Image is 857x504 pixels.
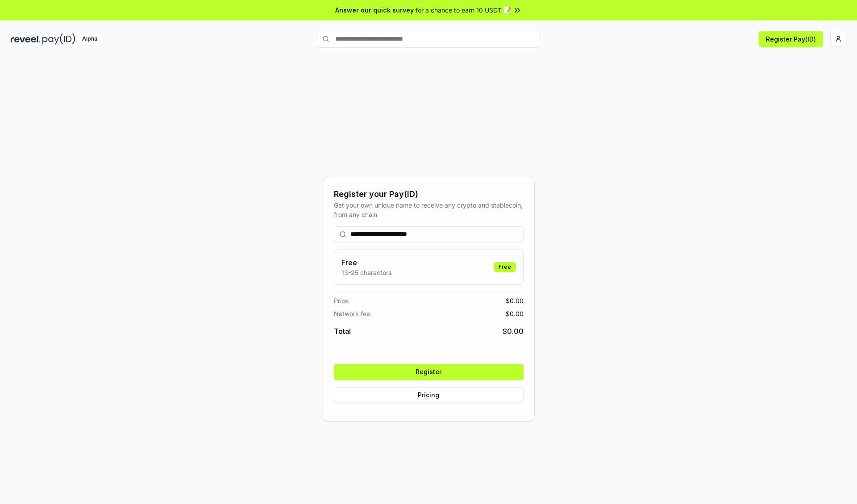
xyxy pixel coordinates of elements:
[341,257,391,268] h3: Free
[77,33,102,45] div: Alpha
[416,5,511,15] span: for a chance to earn 10 USDT 📝
[759,31,823,47] button: Register Pay(ID)
[334,364,524,380] button: Register
[334,387,524,403] button: Pricing
[341,268,391,277] p: 13-25 characters
[334,296,349,305] span: Price
[335,5,414,15] span: Answer our quick survey
[11,33,41,45] img: reveel_dark
[334,309,370,318] span: Network fee
[334,200,524,219] div: Get your own unique name to receive any crypto and stablecoin, from any chain
[334,188,524,200] div: Register your Pay(ID)
[503,326,524,337] span: $ 0.00
[506,296,524,305] span: $ 0.00
[494,262,516,272] div: Free
[42,33,75,45] img: pay_id
[334,326,351,337] span: Total
[506,309,524,318] span: $ 0.00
